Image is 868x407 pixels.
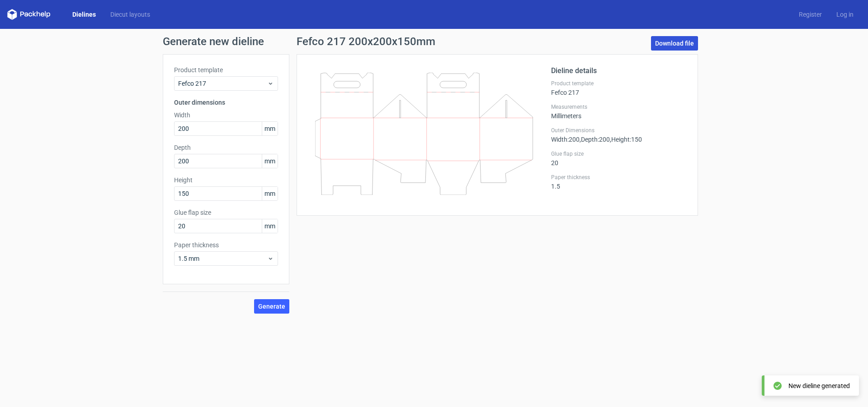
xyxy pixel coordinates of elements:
label: Width [174,111,278,120]
h2: Dieline details [551,65,687,76]
label: Depth [174,143,278,152]
label: Outer Dimensions [551,127,687,134]
span: mm [262,219,278,233]
div: Millimeters [551,103,687,120]
span: Width : 200 [551,136,580,143]
span: Fefco 217 [178,79,267,88]
label: Glue flap size [174,208,278,217]
label: Glue flap size [551,150,687,157]
span: mm [262,154,278,168]
a: Diecut layouts [103,10,157,19]
div: Fefco 217 [551,80,687,96]
label: Paper thickness [551,174,687,181]
h3: Outer dimensions [174,98,278,107]
a: Log in [829,10,861,19]
label: Height [174,176,278,185]
span: mm [262,187,278,200]
label: Product template [551,80,687,87]
span: Generate [258,303,285,310]
div: 1.5 [551,174,687,190]
label: Measurements [551,103,687,111]
h1: Fefco 217 200x200x150mm [297,36,435,47]
span: mm [262,122,278,135]
span: , Depth : 200 [580,136,610,143]
span: , Height : 150 [610,136,642,143]
a: Register [792,10,829,19]
div: New dieline generated [788,381,850,390]
button: Generate [254,299,289,314]
a: Dielines [65,10,103,19]
div: 20 [551,150,687,166]
a: Download file [651,36,698,51]
label: Product template [174,65,278,74]
h1: Generate new dieline [163,36,705,47]
label: Paper thickness [174,240,278,250]
span: 1.5 mm [178,254,267,263]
